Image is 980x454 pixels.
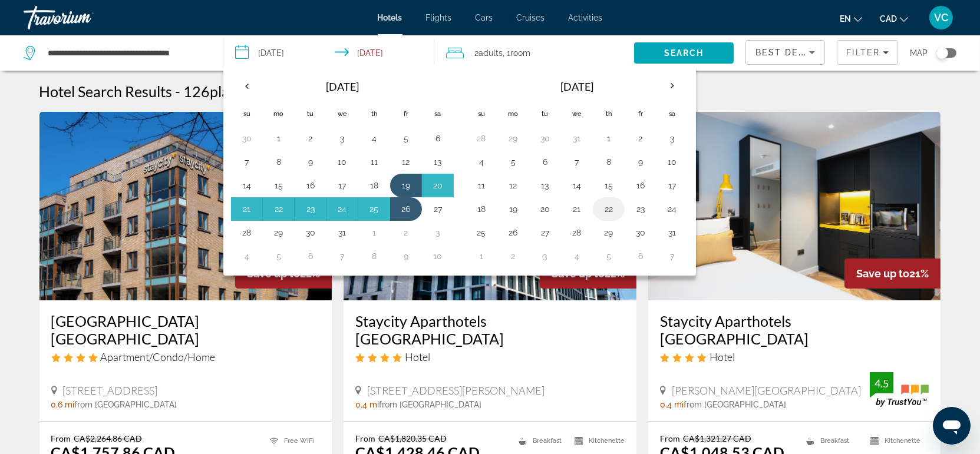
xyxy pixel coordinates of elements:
button: Day 3 [428,224,447,241]
button: Day 6 [536,154,555,170]
span: Room [510,48,530,58]
button: Day 1 [472,248,491,264]
button: Day 8 [599,154,618,170]
span: Save up to [856,267,909,280]
button: Day 4 [237,248,256,264]
span: - [176,82,181,100]
span: Hotel [710,350,735,363]
button: Day 15 [269,177,288,194]
img: TrustYou guest rating badge [870,372,929,407]
button: Day 7 [333,248,352,264]
button: Day 10 [333,154,352,170]
span: en [840,14,851,24]
a: Cars [476,13,493,22]
div: 4.5 [870,376,893,390]
button: Day 28 [472,130,491,147]
th: [DATE] [263,72,422,101]
button: User Menu [926,5,956,30]
del: CA$1,321.27 CAD [683,433,751,443]
span: From [660,433,680,443]
button: Day 2 [301,130,320,147]
li: Free WiFi [264,433,320,448]
button: Day 19 [397,177,415,194]
button: Day 21 [237,201,256,217]
button: Change currency [880,10,908,27]
button: Toggle map [928,48,956,58]
button: Day 8 [365,248,384,264]
button: Day 29 [599,224,618,241]
button: Day 2 [631,130,650,147]
button: Day 6 [301,248,320,264]
button: Day 29 [269,224,288,241]
button: Travelers: 2 adults, 0 children [434,35,634,71]
h1: Hotel Search Results [39,82,173,100]
button: Day 4 [365,130,384,147]
li: Breakfast [513,433,569,448]
a: Staycity Aparthotels [GEOGRAPHIC_DATA] [660,312,929,347]
mat-select: Sort by [755,45,815,59]
button: Day 12 [397,154,415,170]
img: Staycity Aparthotels Dublin City Centre [648,112,941,300]
a: Hotels [378,13,402,22]
span: 0.6 mi [51,400,75,409]
del: CA$1,820.35 CAD [378,433,447,443]
button: Day 14 [567,177,586,194]
button: Day 18 [365,177,384,194]
a: Staycity Aparthotels [GEOGRAPHIC_DATA] [355,312,625,347]
li: Kitchenette [569,433,625,448]
span: From [355,433,375,443]
button: Day 8 [269,154,288,170]
div: 4 star Hotel [355,350,625,363]
iframe: Button to launch messaging window [933,407,971,445]
button: Day 10 [663,154,682,170]
span: Hotel [405,350,430,363]
button: Day 23 [301,201,320,217]
button: Day 20 [536,201,555,217]
span: 0.4 mi [355,400,379,409]
button: Day 11 [472,177,491,194]
button: Day 21 [567,201,586,217]
button: Day 7 [237,154,256,170]
button: Day 17 [663,177,682,194]
button: Day 1 [599,130,618,147]
button: Day 31 [333,224,352,241]
a: Staycity Aparthotels Saint Augustine Street [39,112,332,300]
button: Previous month [231,72,263,100]
th: [DATE] [497,72,656,101]
span: from [GEOGRAPHIC_DATA] [75,400,177,409]
span: Filter [846,48,880,57]
span: , 1 [503,45,530,61]
button: Day 28 [237,224,256,241]
table: Left calendar grid [231,72,454,268]
button: Day 19 [504,201,523,217]
button: Day 10 [428,248,447,264]
span: Best Deals [755,48,817,57]
button: Day 4 [567,248,586,264]
span: 2 [474,45,503,61]
button: Day 20 [428,177,447,194]
button: Day 1 [269,130,288,147]
button: Day 24 [663,201,682,217]
li: Kitchenette [864,433,929,448]
button: Day 23 [631,201,650,217]
button: Day 7 [663,248,682,264]
h2: 126 [184,82,374,100]
li: Breakfast [800,433,864,448]
div: 4 star Hotel [660,350,929,363]
a: Cruises [517,13,545,22]
button: Day 25 [472,224,491,241]
button: Day 3 [663,130,682,147]
button: Day 2 [504,248,523,264]
span: VC [934,12,948,24]
button: Day 16 [301,177,320,194]
button: Search [634,42,734,64]
button: Change language [840,10,862,27]
button: Day 31 [567,130,586,147]
button: Day 13 [428,154,447,170]
button: Day 26 [397,201,415,217]
span: Map [910,45,928,61]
